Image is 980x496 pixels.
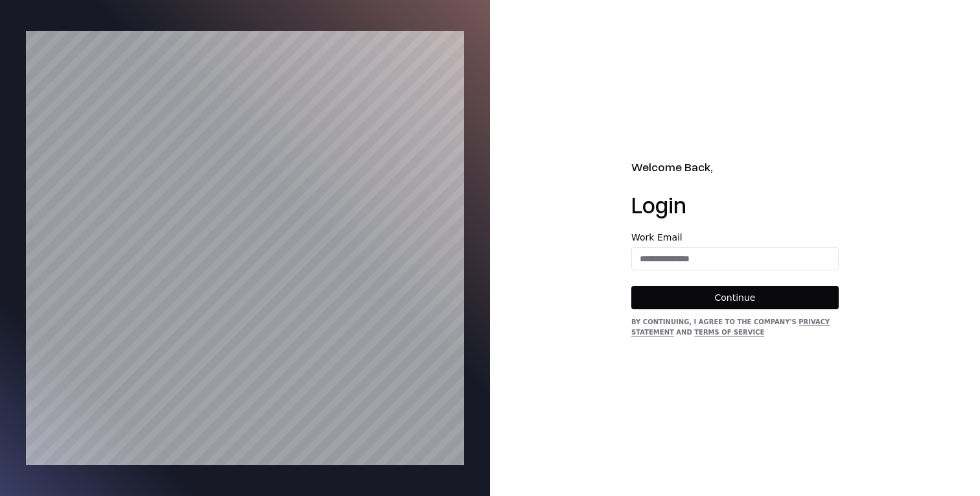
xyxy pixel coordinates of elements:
div: By continuing, I agree to the Company's and [631,317,839,338]
h2: Welcome Back, [631,158,839,176]
a: Terms of Service [694,329,764,336]
h1: Login [631,191,839,217]
button: Continue [631,286,839,309]
label: Work Email [631,233,839,242]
